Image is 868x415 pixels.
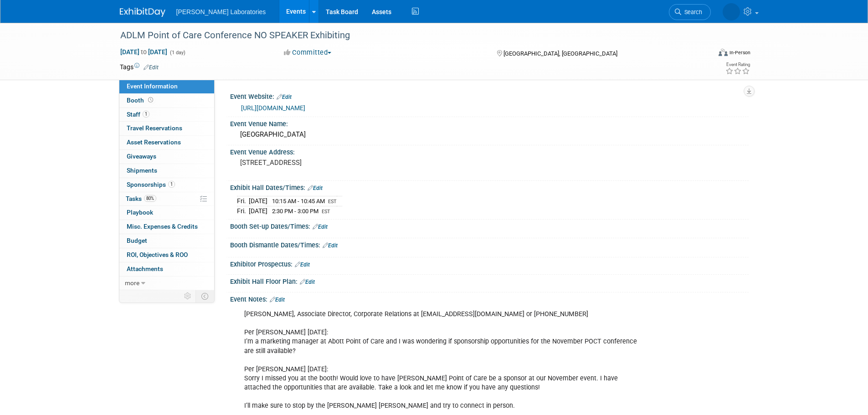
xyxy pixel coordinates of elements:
a: Attachments [119,262,214,276]
a: Playbook [119,206,214,220]
span: Attachments [127,265,163,272]
a: Edit [308,185,323,191]
div: ADLM Point of Care Conference NO SPEAKER Exhibiting [117,27,697,44]
div: Event Format [657,47,751,61]
span: Booth not reserved yet [146,97,155,103]
div: In-Person [729,49,750,56]
span: 10:15 AM - 10:45 AM [272,198,325,205]
span: Budget [127,237,147,244]
a: more [119,277,214,290]
span: more [125,279,139,287]
pre: [STREET_ADDRESS] [240,159,436,167]
span: Tasks [126,195,156,202]
div: [GEOGRAPHIC_DATA] [237,128,742,142]
span: Playbook [127,209,153,216]
a: Travel Reservations [119,122,214,135]
a: Edit [313,224,328,230]
div: Event Website: [230,90,749,102]
td: Fri. [237,196,249,206]
span: ROI, Objectives & ROO [127,251,188,258]
a: Shipments [119,164,214,178]
div: Exhibit Hall Floor Plan: [230,275,749,287]
span: [DATE] [DATE] [120,48,168,56]
span: 2:30 PM - 3:00 PM [272,208,318,215]
a: Event Information [119,80,214,93]
div: Booth Set-up Dates/Times: [230,220,749,231]
div: Booth Dismantle Dates/Times: [230,238,749,250]
div: Event Notes: [230,292,749,304]
a: Tasks80% [119,192,214,206]
img: Tisha Davis [723,3,740,20]
a: Staff1 [119,108,214,122]
span: (1 day) [169,50,185,56]
span: Asset Reservations [127,138,181,146]
div: Exhibitor Prospectus: [230,257,749,269]
span: Staff [127,111,149,118]
a: Asset Reservations [119,136,214,149]
a: Booth [119,94,214,108]
span: Shipments [127,167,157,174]
span: Misc. Expenses & Credits [127,223,198,230]
a: Edit [295,261,310,268]
span: Booth [127,97,155,104]
span: Search [681,9,702,15]
a: Edit [144,64,159,71]
span: EST [328,199,337,205]
a: Edit [300,279,315,285]
div: Event Rating [725,62,750,67]
span: 1 [168,181,175,188]
span: Event Information [127,82,178,90]
span: 80% [144,195,156,202]
td: Tags [120,62,159,72]
a: Giveaways [119,150,214,164]
span: Travel Reservations [127,124,182,132]
td: Toggle Event Tabs [195,290,214,302]
span: Sponsorships [127,181,175,188]
div: Exhibit Hall Dates/Times: [230,181,749,193]
a: Edit [270,297,285,303]
a: [URL][DOMAIN_NAME] [241,104,305,112]
a: Edit [323,242,338,249]
a: ROI, Objectives & ROO [119,248,214,262]
a: Sponsorships1 [119,178,214,192]
div: Event Venue Name: [230,117,749,128]
td: [DATE] [249,206,267,216]
a: Misc. Expenses & Credits [119,220,214,234]
span: EST [322,209,330,215]
a: Budget [119,234,214,248]
td: Fri. [237,206,249,216]
a: Edit [277,94,292,100]
span: [GEOGRAPHIC_DATA], [GEOGRAPHIC_DATA] [503,50,617,57]
div: Event Venue Address: [230,145,749,157]
td: [DATE] [249,196,267,206]
button: Committed [281,48,335,57]
a: Search [669,4,711,20]
td: Personalize Event Tab Strip [180,290,196,302]
span: [PERSON_NAME] Laboratories [176,8,266,15]
img: Format-Inperson.png [719,49,728,56]
span: 1 [143,111,149,118]
img: ExhibitDay [120,8,165,17]
span: to [139,48,148,56]
span: Giveaways [127,153,156,160]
